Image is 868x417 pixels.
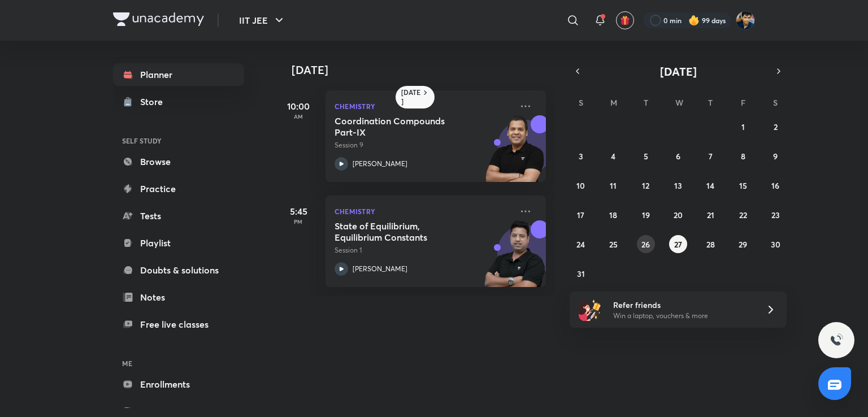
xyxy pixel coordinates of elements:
[706,180,714,191] abbr: August 14, 2025
[611,151,615,162] abbr: August 4, 2025
[637,176,655,194] button: August 12, 2025
[113,205,244,227] a: Tests
[604,235,622,253] button: August 25, 2025
[604,147,622,165] button: August 4, 2025
[771,239,780,250] abbr: August 30, 2025
[688,15,700,26] img: streak
[572,147,590,165] button: August 3, 2025
[113,131,244,150] h6: SELF STUDY
[335,220,475,243] h5: State of Equilibrium, Equilibrium Constants
[140,95,170,108] div: Store
[771,210,780,220] abbr: August 23, 2025
[335,140,512,150] p: Session 9
[774,121,778,132] abbr: August 2, 2025
[766,235,784,253] button: August 30, 2025
[766,118,784,136] button: August 2, 2025
[613,311,752,321] p: Win a laptop, vouchers & more
[577,268,585,279] abbr: August 31, 2025
[771,180,779,191] abbr: August 16, 2025
[734,118,752,136] button: August 1, 2025
[676,151,680,162] abbr: August 6, 2025
[674,180,682,191] abbr: August 13, 2025
[644,151,648,162] abbr: August 5, 2025
[734,235,752,253] button: August 29, 2025
[620,15,630,25] img: avatar
[642,210,650,220] abbr: August 19, 2025
[572,235,590,253] button: August 24, 2025
[609,239,618,250] abbr: August 25, 2025
[642,180,649,191] abbr: August 12, 2025
[113,373,244,396] a: Enrollments
[701,206,719,224] button: August 21, 2025
[353,264,407,274] p: [PERSON_NAME]
[484,220,546,298] img: unacademy
[113,63,244,86] a: Planner
[576,180,585,191] abbr: August 10, 2025
[604,206,622,224] button: August 18, 2025
[113,12,204,29] a: Company Logo
[484,115,546,193] img: unacademy
[675,97,683,108] abbr: Wednesday
[276,99,321,113] h5: 10:00
[830,333,843,347] img: ttu
[669,206,687,224] button: August 20, 2025
[669,147,687,165] button: August 6, 2025
[741,151,745,162] abbr: August 8, 2025
[113,313,244,336] a: Free live classes
[741,97,745,108] abbr: Friday
[113,177,244,200] a: Practice
[113,150,244,173] a: Browse
[669,235,687,253] button: August 27, 2025
[579,97,583,108] abbr: Sunday
[276,205,321,218] h5: 5:45
[734,147,752,165] button: August 8, 2025
[610,180,617,191] abbr: August 11, 2025
[706,239,715,250] abbr: August 28, 2025
[353,159,407,169] p: [PERSON_NAME]
[741,121,745,132] abbr: August 1, 2025
[669,176,687,194] button: August 13, 2025
[335,245,512,255] p: Session 1
[641,239,650,250] abbr: August 26, 2025
[674,210,683,220] abbr: August 20, 2025
[113,259,244,281] a: Doubts & solutions
[773,151,778,162] abbr: August 9, 2025
[766,206,784,224] button: August 23, 2025
[701,176,719,194] button: August 14, 2025
[707,210,714,220] abbr: August 21, 2025
[736,11,755,30] img: SHREYANSH GUPTA
[734,206,752,224] button: August 22, 2025
[113,90,244,113] a: Store
[572,206,590,224] button: August 17, 2025
[637,206,655,224] button: August 19, 2025
[734,176,752,194] button: August 15, 2025
[637,235,655,253] button: August 26, 2025
[637,147,655,165] button: August 5, 2025
[576,239,585,250] abbr: August 24, 2025
[401,88,421,106] h6: [DATE]
[335,99,512,113] p: Chemistry
[572,264,590,283] button: August 31, 2025
[292,63,557,77] h4: [DATE]
[572,176,590,194] button: August 10, 2025
[232,9,293,32] button: IIT JEE
[739,210,747,220] abbr: August 22, 2025
[766,147,784,165] button: August 9, 2025
[276,218,321,225] p: PM
[113,232,244,254] a: Playlist
[766,176,784,194] button: August 16, 2025
[739,180,747,191] abbr: August 15, 2025
[660,64,697,79] span: [DATE]
[609,210,617,220] abbr: August 18, 2025
[579,298,601,321] img: referral
[113,286,244,309] a: Notes
[335,205,512,218] p: Chemistry
[113,12,204,26] img: Company Logo
[579,151,583,162] abbr: August 3, 2025
[701,147,719,165] button: August 7, 2025
[585,63,771,79] button: [DATE]
[701,235,719,253] button: August 28, 2025
[709,151,713,162] abbr: August 7, 2025
[739,239,747,250] abbr: August 29, 2025
[613,299,752,311] h6: Refer friends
